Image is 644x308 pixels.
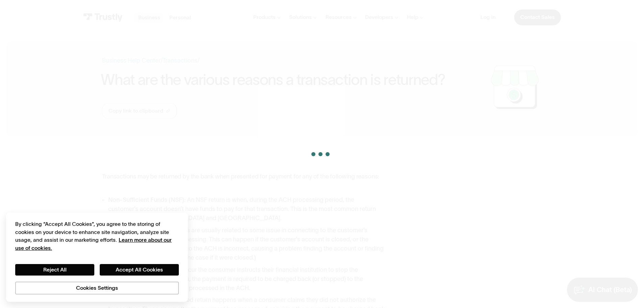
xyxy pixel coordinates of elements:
div: By clicking “Accept All Cookies”, you agree to the storing of cookies on your device to enhance s... [15,220,179,252]
button: Accept All Cookies [100,264,179,276]
div: Privacy [15,220,179,294]
button: Reject All [15,264,94,276]
button: Cookies Settings [15,282,179,294]
div: Cookie banner [6,213,188,302]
